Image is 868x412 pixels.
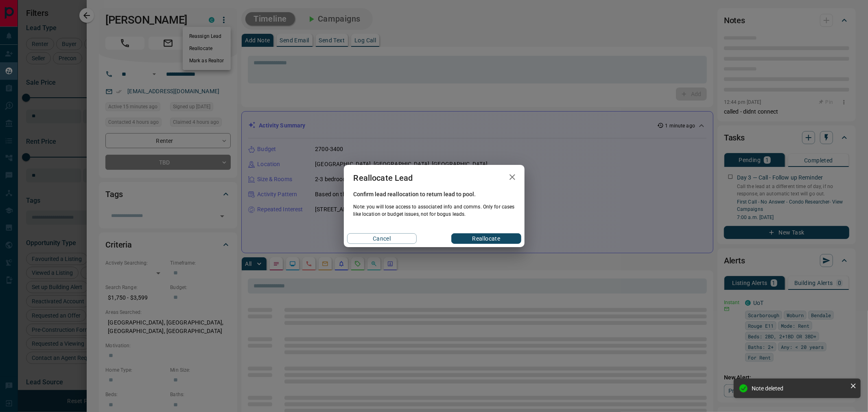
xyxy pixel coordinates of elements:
[347,233,417,244] button: Cancel
[354,202,515,218] p: Note: you will lose access to associated info and comms. Only for cases like location or budget i...
[344,165,423,191] h2: Reallocate Lead
[354,191,515,197] span: Confirm lead reallocation to return lead to pool.
[752,385,847,392] div: Note deleted
[451,233,521,244] button: Reallocate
